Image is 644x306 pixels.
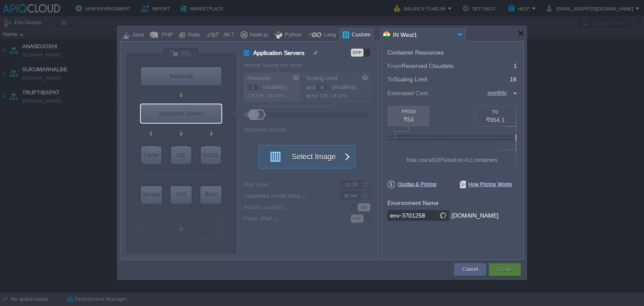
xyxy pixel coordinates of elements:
[171,186,192,203] div: VPS
[219,29,234,41] div: .NET
[351,49,364,57] div: OFF
[322,29,336,41] div: Lang
[141,104,221,123] div: Application Servers
[387,200,439,206] label: Environment Name
[497,265,512,274] button: Create
[141,67,221,86] div: Balancing
[201,146,221,164] div: NoSQL Databases
[130,29,144,41] div: Java
[265,145,340,168] button: Select Image
[141,186,162,204] div: Storage Containers
[185,29,200,41] div: Ruby
[171,186,192,204] div: Elastic VPS
[282,29,302,41] div: Python
[141,220,221,237] div: Create New Layer
[462,265,478,274] button: Cancel
[247,29,268,41] div: Node.js
[141,146,161,164] div: Cache
[171,146,191,164] div: SQL Databases
[141,67,221,86] div: Load Balancer
[387,181,436,188] span: Quotas & Pricing
[200,186,221,203] div: Build
[460,181,512,188] span: How Pricing Works
[349,29,371,41] div: Custom
[387,49,444,56] div: Container Resources
[171,146,191,164] div: SQL
[200,186,221,204] div: Build Node
[141,186,162,203] div: Storage
[201,146,221,164] div: NoSQL
[450,210,499,221] div: .[DOMAIN_NAME]
[159,29,173,41] div: PHP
